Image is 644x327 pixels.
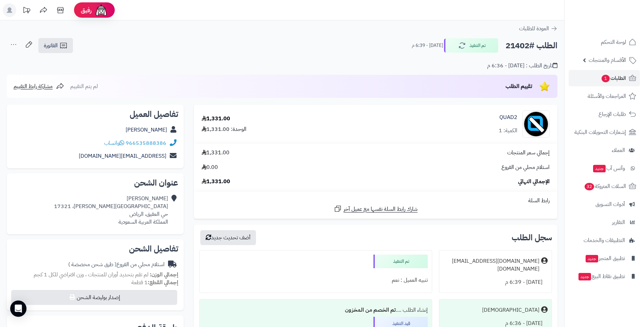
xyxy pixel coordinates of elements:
[507,149,550,157] span: إجمالي سعر المنتجات
[584,236,625,245] span: التطبيقات والخدمات
[512,234,552,242] h3: سجل الطلب
[10,300,26,317] div: Open Intercom Messenger
[12,179,178,187] h2: عنوان الشحن
[578,272,625,281] span: تطبيق نقاط البيع
[202,115,230,123] div: 1,331.00
[519,24,557,33] a: العودة للطلبات
[202,149,229,157] span: 1,331.00
[487,62,557,70] div: تاريخ الطلب : [DATE] - 6:36 م
[131,278,178,287] small: 1 قطعة
[569,214,640,230] a: التقارير
[518,178,550,186] span: الإجمالي النهائي
[202,163,218,171] span: 0.00
[569,160,640,176] a: وآتس آبجديد
[569,250,640,266] a: تطبيق المتجرجديد
[505,82,532,90] span: تقييم الطلب
[197,197,555,205] div: رابط السلة
[148,278,178,287] strong: إجمالي القطع:
[344,205,418,213] span: شارك رابط السلة نفسها مع عميل آخر
[443,257,539,273] div: [DOMAIN_NAME][EMAIL_ADDRESS][DOMAIN_NAME]
[204,304,428,317] div: إنشاء الطلب ....
[334,205,418,213] a: شارك رابط السلة نفسها مع عميل آخر
[599,109,626,119] span: طلبات الإرجاع
[586,255,598,262] span: جديد
[598,19,638,33] img: logo-2.png
[345,306,396,314] b: تم الخصم من المخزون
[14,82,64,90] a: مشاركة رابط التقييم
[150,271,178,279] strong: إجمالي الوزن:
[569,34,640,50] a: لوحة التحكم
[569,232,640,248] a: التطبيقات والخدمات
[12,110,178,118] h2: تفاصيل العميل
[444,38,498,53] button: تم التنفيذ
[588,91,626,101] span: المراجعات والأسئلة
[593,165,606,172] span: جديد
[601,73,626,83] span: الطلبات
[54,195,168,226] div: [PERSON_NAME] [GEOGRAPHIC_DATA][PERSON_NAME]، 17321 حي العقيق، الرياض المملكة العربية السعودية
[574,127,626,137] span: إشعارات التحويلات البنكية
[68,261,165,269] div: استلام محلي من الفروع
[18,3,35,19] a: تحديثات المنصة
[569,142,640,158] a: العملاء
[501,163,550,171] span: استلام محلي من الفروع
[499,114,517,121] a: QUAD2
[373,255,428,268] div: تم التنفيذ
[589,55,626,65] span: الأقسام والمنتجات
[126,139,166,147] a: 966535888386
[585,254,625,263] span: تطبيق المتجر
[612,145,625,155] span: العملاء
[11,290,177,305] button: إصدار بوليصة الشحن
[601,37,626,47] span: لوحة التحكم
[79,152,166,160] a: [EMAIL_ADDRESS][DOMAIN_NAME]
[443,276,548,289] div: [DATE] - 6:39 م
[523,110,549,138] img: no_image-90x90.png
[519,24,549,33] span: العودة للطلبات
[578,273,591,280] span: جديد
[68,260,116,269] span: ( طرق شحن مخصصة )
[81,6,92,14] span: رفيق
[126,126,167,134] a: [PERSON_NAME]
[94,3,108,17] img: ai-face.png
[44,41,58,50] span: الفاتورة
[204,274,428,287] div: تنبيه العميل : نعم
[595,200,625,209] span: أدوات التسويق
[602,75,610,82] span: 1
[505,39,557,53] h2: الطلب #21402
[70,82,98,90] span: لم يتم التقييم
[569,70,640,86] a: الطلبات1
[569,196,640,212] a: أدوات التسويق
[569,268,640,285] a: تطبيق نقاط البيعجديد
[34,271,148,279] span: لم تقم بتحديد أوزان للمنتجات ، وزن افتراضي للكل 1 كجم
[569,88,640,104] a: المراجعات والأسئلة
[14,82,53,90] span: مشاركة رابط التقييم
[499,127,517,135] div: الكمية: 1
[104,139,124,147] a: واتساب
[569,106,640,122] a: طلبات الإرجاع
[412,42,443,49] small: [DATE] - 6:39 م
[592,163,625,173] span: وآتس آب
[585,183,594,190] span: 32
[12,245,178,253] h2: تفاصيل الشحن
[38,38,73,53] a: الفاتورة
[202,125,246,133] div: الوحدة: 1,331.00
[612,218,625,227] span: التقارير
[584,182,626,191] span: السلات المتروكة
[202,178,230,186] span: 1,331.00
[569,124,640,140] a: إشعارات التحويلات البنكية
[569,178,640,194] a: السلات المتروكة32
[482,306,539,314] div: [DEMOGRAPHIC_DATA]
[200,230,256,245] button: أضف تحديث جديد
